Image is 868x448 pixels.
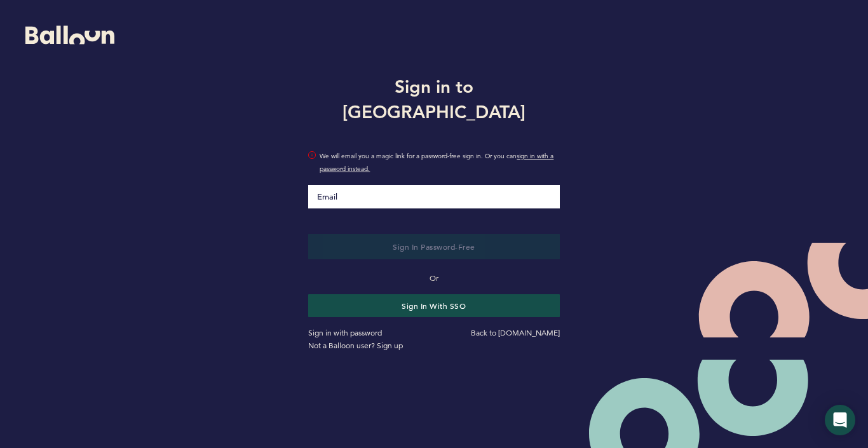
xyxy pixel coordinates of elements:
input: Email [308,185,559,208]
button: Sign in with SSO [308,294,559,317]
div: Open Intercom Messenger [825,405,855,435]
h1: Sign in to [GEOGRAPHIC_DATA] [299,74,569,125]
p: Or [308,272,559,285]
span: We will email you a magic link for a password-free sign in. Or you can [320,150,559,175]
a: Back to [DOMAIN_NAME] [471,328,560,337]
a: Sign in with password [308,328,382,337]
button: Sign in Password-Free [308,234,559,259]
a: Not a Balloon user? Sign up [308,341,403,350]
span: Sign in Password-Free [393,241,475,252]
